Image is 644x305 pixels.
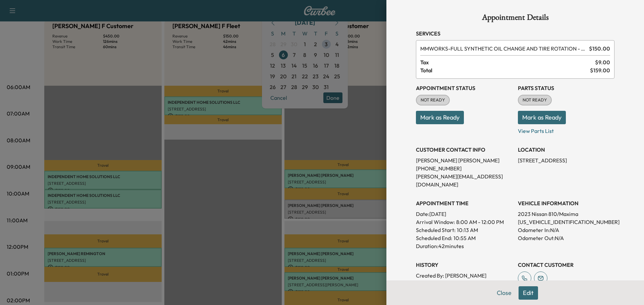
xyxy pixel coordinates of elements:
span: 8:00 AM - 12:00 PM [456,218,504,226]
p: Scheduled End: [416,234,452,242]
p: 10:55 AM [453,234,476,242]
button: Mark as Ready [518,111,566,124]
p: Created By : [PERSON_NAME] [416,272,513,280]
h3: LOCATION [518,146,614,154]
p: [PERSON_NAME][EMAIL_ADDRESS][DOMAIN_NAME] [416,172,513,188]
p: [PHONE_NUMBER] [416,164,513,172]
span: $ 9.00 [595,58,610,66]
h3: Appointment Status [416,84,513,92]
h3: History [416,261,513,269]
p: [STREET_ADDRESS] [518,156,614,164]
p: [US_VEHICLE_IDENTIFICATION_NUMBER] [518,218,614,226]
h3: APPOINTMENT TIME [416,199,513,207]
span: $ 159.00 [590,66,610,74]
p: Odometer Out: N/A [518,234,614,242]
h3: CUSTOMER CONTACT INFO [416,146,513,154]
span: FULL SYNTHETIC OIL CHANGE AND TIRE ROTATION - WORKS PACKAGE [420,45,586,53]
span: $ 150.00 [589,45,610,53]
h3: Parts Status [518,84,614,92]
h1: Appointment Details [416,13,614,24]
p: Duration: 42 minutes [416,242,513,250]
span: Tax [420,58,595,66]
p: [PERSON_NAME] [PERSON_NAME] [416,156,513,164]
span: Total [420,66,590,74]
p: Created At : [DATE] 4:07:53 PM [416,280,513,288]
span: NOT READY [519,97,551,103]
button: Mark as Ready [416,111,464,124]
p: 2023 Nissan 810/Maxima [518,210,614,218]
button: Close [492,286,516,300]
span: NOT READY [417,97,449,103]
p: View Parts List [518,124,614,135]
button: Edit [519,286,538,300]
h3: CONTACT CUSTOMER [518,261,614,269]
p: 10:13 AM [457,226,478,234]
p: Arrival Window: [416,218,513,226]
p: Scheduled Start: [416,226,455,234]
h3: VEHICLE INFORMATION [518,199,614,207]
p: Date: [DATE] [416,210,513,218]
h3: Services [416,29,614,37]
p: Odometer In: N/A [518,226,614,234]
